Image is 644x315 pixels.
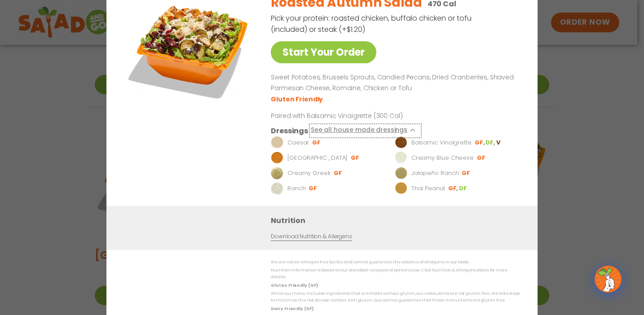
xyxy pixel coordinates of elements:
[287,153,348,162] p: [GEOGRAPHIC_DATA]
[311,125,420,136] button: See all house made dressings
[271,267,520,281] p: Nutrition information is based on our standard recipes and portion sizes. Click Nutrition & Aller...
[595,267,621,292] img: wpChatIcon
[271,41,376,63] a: Start Your Order
[271,125,308,136] h3: Dressings
[477,153,486,162] li: GF
[271,111,437,120] p: Paired with Balsamic Vinaigrette (300 Cal)
[448,184,459,192] li: GF
[395,151,407,164] img: Dressing preview image for Creamy Blue Cheese
[395,182,407,194] img: Dressing preview image for Thai Peanut
[287,168,331,177] p: Creamy Greek
[312,138,322,146] li: GF
[459,184,468,192] li: DF
[287,184,306,192] p: Ranch
[271,13,473,35] p: Pick your protein: roasted chicken, buffalo chicken or tofu (included) or steak (+$1.20)
[334,169,343,177] li: GF
[475,138,485,146] li: GF
[271,290,520,304] p: While our menu includes ingredients that are made without gluten, our restaurants are not gluten ...
[271,72,516,94] p: Sweet Potatoes, Brussels Sprouts, Candied Pecans, Dried Cranberries, Shaved Parmesan Cheese, Roma...
[271,306,313,311] strong: Dairy Friendly (DF)
[271,214,524,226] h3: Nutrition
[271,94,324,104] li: Gluten Friendly
[395,166,407,179] img: Dressing preview image for Jalapeño Ranch
[485,138,496,146] li: DF
[462,169,471,177] li: GF
[271,232,352,241] a: Download Nutrition & Allergens
[411,168,459,177] p: Jalapeño Ranch
[271,182,283,194] img: Dressing preview image for Ranch
[271,259,520,266] p: We are not an allergen free facility and cannot guarantee the absence of allergens in our foods.
[411,153,474,162] p: Creamy Blue Cheese
[411,184,445,192] p: Thai Peanut
[271,136,283,149] img: Dressing preview image for Caesar
[271,282,318,288] strong: Gluten Friendly (GF)
[271,166,283,179] img: Dressing preview image for Creamy Greek
[309,184,318,192] li: GF
[351,153,360,162] li: GF
[411,138,472,147] p: Balsamic Vinaigrette
[496,138,501,146] li: V
[271,151,283,164] img: Dressing preview image for BBQ Ranch
[395,136,407,149] img: Dressing preview image for Balsamic Vinaigrette
[287,138,309,147] p: Caesar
